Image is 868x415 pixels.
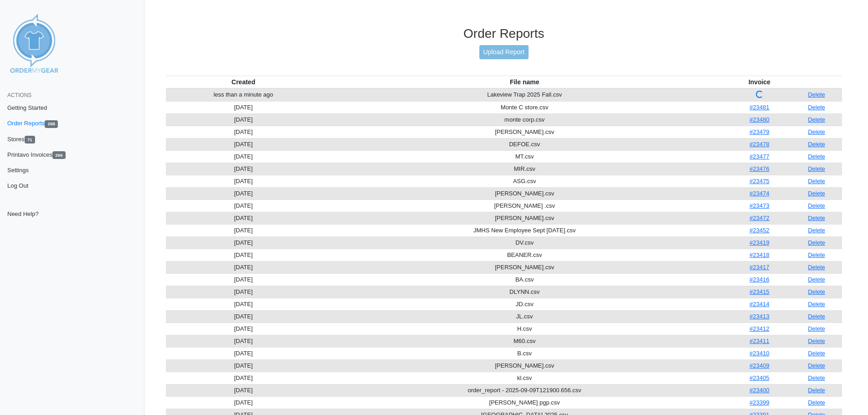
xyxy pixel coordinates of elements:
[808,387,825,394] a: Delete
[45,120,58,128] span: 268
[321,384,728,396] td: order_report - 2025-09-09T121900.656.csv
[808,264,825,271] a: Delete
[166,286,321,298] td: [DATE]
[808,288,825,295] a: Delete
[808,301,825,307] a: Delete
[750,387,769,394] a: #23400
[750,178,769,184] a: #23475
[166,76,321,88] th: Created
[479,45,529,59] a: Upload Report
[808,399,825,406] a: Delete
[321,261,728,273] td: [PERSON_NAME].csv
[321,175,728,187] td: ASG.csv
[166,372,321,384] td: [DATE]
[166,126,321,138] td: [DATE]
[750,313,769,320] a: #23413
[321,88,728,102] td: Lakeview Trap 2025 Fall.csv
[750,190,769,197] a: #23474
[166,310,321,323] td: [DATE]
[750,399,769,406] a: #23399
[321,224,728,236] td: JMHS New Employee Sept [DATE].csv
[808,153,825,160] a: Delete
[808,91,825,98] a: Delete
[321,212,728,224] td: [PERSON_NAME].csv
[7,92,31,98] span: Actions
[166,261,321,273] td: [DATE]
[166,224,321,236] td: [DATE]
[166,347,321,359] td: [DATE]
[750,239,769,246] a: #23419
[25,136,36,143] span: 71
[166,298,321,310] td: [DATE]
[808,190,825,197] a: Delete
[321,372,728,384] td: kl.csv
[808,165,825,172] a: Delete
[166,26,842,41] h3: Order Reports
[808,374,825,381] a: Delete
[750,251,769,258] a: #23418
[808,141,825,148] a: Delete
[321,298,728,310] td: JD.csv
[750,153,769,160] a: #23477
[808,313,825,320] a: Delete
[750,301,769,307] a: #23414
[808,202,825,209] a: Delete
[166,200,321,212] td: [DATE]
[728,76,791,88] th: Invoice
[750,104,769,111] a: #23481
[750,288,769,295] a: #23415
[750,338,769,344] a: #23411
[808,128,825,135] a: Delete
[166,323,321,335] td: [DATE]
[321,150,728,163] td: MT.csv
[321,126,728,138] td: [PERSON_NAME].csv
[321,249,728,261] td: BEANER.csv
[750,165,769,172] a: #23476
[166,273,321,286] td: [DATE]
[166,384,321,396] td: [DATE]
[166,113,321,126] td: [DATE]
[321,236,728,249] td: DV.csv
[166,187,321,200] td: [DATE]
[808,104,825,111] a: Delete
[52,151,66,159] span: 266
[321,335,728,347] td: M60.csv
[750,128,769,135] a: #23479
[808,325,825,332] a: Delete
[321,286,728,298] td: DLYNN.csv
[750,202,769,209] a: #23473
[808,215,825,221] a: Delete
[166,212,321,224] td: [DATE]
[321,101,728,113] td: Monte C store.csv
[321,273,728,286] td: BA.csv
[166,175,321,187] td: [DATE]
[166,396,321,409] td: [DATE]
[166,249,321,261] td: [DATE]
[321,113,728,126] td: monte corp.csv
[808,350,825,357] a: Delete
[166,359,321,372] td: [DATE]
[750,374,769,381] a: #23405
[750,227,769,234] a: #23452
[750,362,769,369] a: #23409
[166,335,321,347] td: [DATE]
[321,323,728,335] td: H.csv
[321,396,728,409] td: [PERSON_NAME] pgp.csv
[166,236,321,249] td: [DATE]
[750,350,769,357] a: #23410
[808,116,825,123] a: Delete
[166,163,321,175] td: [DATE]
[808,362,825,369] a: Delete
[808,276,825,283] a: Delete
[808,239,825,246] a: Delete
[808,251,825,258] a: Delete
[808,338,825,344] a: Delete
[750,325,769,332] a: #23412
[321,163,728,175] td: MIR.csv
[750,215,769,221] a: #23472
[321,310,728,323] td: JL.csv
[321,200,728,212] td: [PERSON_NAME] .csv
[166,101,321,113] td: [DATE]
[321,359,728,372] td: [PERSON_NAME].csv
[166,150,321,163] td: [DATE]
